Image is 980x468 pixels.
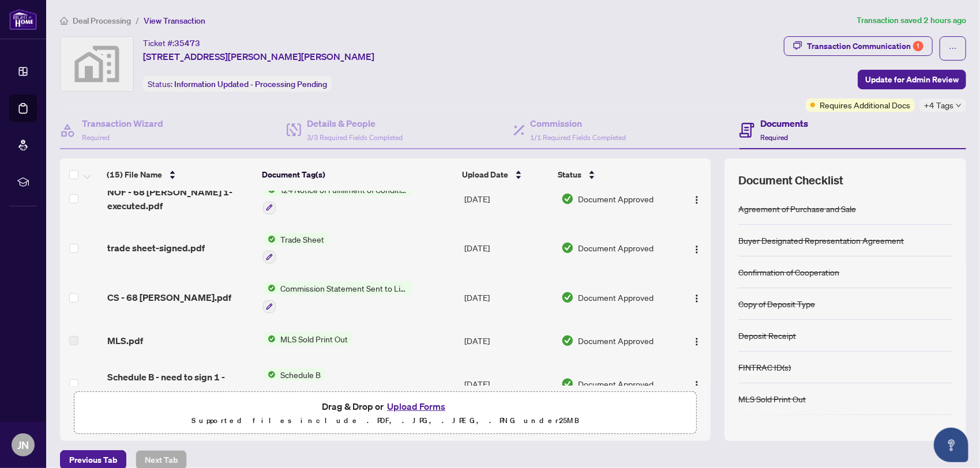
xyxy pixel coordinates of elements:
[263,368,325,399] button: Status IconSchedule B
[263,333,352,345] button: Status IconMLS Sold Print Out
[692,245,701,254] img: Logo
[107,334,143,348] span: MLS.pdf
[107,290,231,304] span: CS - 68 [PERSON_NAME].pdf
[688,375,706,393] button: Logo
[257,158,457,191] th: Document Tag(s)
[460,359,557,409] td: [DATE]
[561,193,574,205] img: Document Status
[934,428,968,462] button: Open asap
[949,44,957,52] span: ellipsis
[738,329,796,342] div: Deposit Receipt
[692,195,701,205] img: Logo
[692,337,701,346] img: Logo
[738,266,839,278] div: Confirmation of Cooperation
[263,233,329,264] button: Status IconTrade Sheet
[857,14,966,27] article: Transaction saved 2 hours ago
[143,50,374,63] span: [STREET_ADDRESS][PERSON_NAME][PERSON_NAME]
[263,183,412,214] button: Status Icon124 Notice of Fulfillment of Condition(s) - Agreement of Purchase and Sale
[688,239,706,257] button: Logo
[692,380,701,390] img: Logo
[688,331,706,350] button: Logo
[457,158,553,191] th: Upload Date
[688,190,706,208] button: Logo
[136,14,139,27] li: /
[913,41,923,51] div: 1
[107,185,254,213] span: NOF - 68 [PERSON_NAME] 1- executed.pdf
[263,368,276,381] img: Status Icon
[865,70,959,89] span: Update for Admin Review
[579,241,654,254] span: Document Approved
[73,16,131,26] span: Deal Processing
[561,378,574,390] img: Document Status
[561,291,574,304] img: Document Status
[107,370,254,398] span: Schedule B - need to sign 1 - executed.pdf
[107,168,162,181] span: (15) File Name
[74,392,696,435] span: Drag & Drop orUpload FormsSupported files include .PDF, .JPG, .JPEG, .PNG under25MB
[784,36,933,56] button: Transaction Communication1
[738,172,843,188] span: Document Checklist
[956,103,962,108] span: down
[553,158,673,191] th: Status
[820,99,910,111] span: Requires Additional Docs
[460,322,557,359] td: [DATE]
[738,234,904,247] div: Buyer Designated Representation Agreement
[738,392,806,405] div: MLS Sold Print Out
[579,334,654,347] span: Document Approved
[143,36,200,50] div: Ticket #:
[144,16,205,26] span: View Transaction
[460,273,557,322] td: [DATE]
[579,378,654,390] span: Document Approved
[531,133,626,142] span: 1/1 Required Fields Completed
[263,282,412,313] button: Status IconCommission Statement Sent to Listing Brokerage
[102,158,257,191] th: (15) File Name
[561,334,574,347] img: Document Status
[174,79,327,89] span: Information Updated - Processing Pending
[924,99,953,112] span: +4 Tags
[263,233,276,246] img: Status Icon
[263,333,276,345] img: Status Icon
[174,38,200,48] span: 35473
[579,193,654,205] span: Document Approved
[738,202,856,215] div: Agreement of Purchase and Sale
[460,174,557,224] td: [DATE]
[558,168,581,181] span: Status
[60,17,68,25] span: home
[322,399,449,414] span: Drag & Drop or
[276,333,352,345] span: MLS Sold Print Out
[276,282,412,295] span: Commission Statement Sent to Listing Brokerage
[61,37,133,91] img: svg%3e
[760,116,808,130] h4: Documents
[738,297,815,310] div: Copy of Deposit Type
[807,37,923,55] div: Transaction Communication
[276,233,329,246] span: Trade Sheet
[81,414,689,428] p: Supported files include .PDF, .JPG, .JPEG, .PNG under 25 MB
[307,133,403,142] span: 3/3 Required Fields Completed
[460,224,557,273] td: [DATE]
[17,437,29,453] span: JN
[760,133,788,142] span: Required
[531,116,626,130] h4: Commission
[307,116,403,130] h4: Details & People
[858,70,966,89] button: Update for Admin Review
[276,368,325,381] span: Schedule B
[579,291,654,304] span: Document Approved
[738,361,791,373] div: FINTRAC ID(s)
[82,133,110,142] span: Required
[107,241,205,255] span: trade sheet-signed.pdf
[82,116,163,130] h4: Transaction Wizard
[143,76,332,92] div: Status:
[263,282,276,295] img: Status Icon
[692,294,701,303] img: Logo
[9,9,37,30] img: logo
[462,168,508,181] span: Upload Date
[688,288,706,307] button: Logo
[561,241,574,254] img: Document Status
[384,399,449,414] button: Upload Forms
